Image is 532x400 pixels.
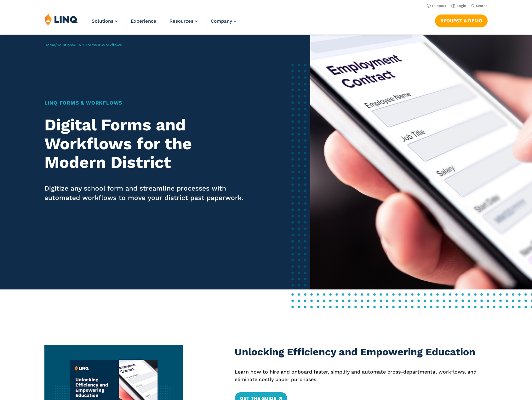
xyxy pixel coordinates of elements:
nav: Primary Navigation [92,13,236,34]
h1: LINQ Forms & Workflows [44,99,254,107]
span: Search [476,4,488,8]
a: Home [44,43,55,47]
a: Login [451,4,466,8]
h3: Unlocking Efficiency and Empowering Education [235,345,488,359]
span: Company [211,18,232,24]
span: / / [44,43,122,47]
a: Solutions [92,18,117,24]
span: LINQ Forms & Workflows [75,43,122,47]
a: Support [427,4,446,8]
button: Open Search Bar [471,3,488,8]
img: LINQ | K‑12 Software [44,13,78,25]
a: Request a Demo [435,14,488,27]
h2: Digital Forms and Workflows for the Modern District [44,116,254,172]
nav: Button Navigation [435,13,488,27]
a: Experience [131,18,156,24]
p: Learn how to hire and onboard faster, simplify and automate cross-departmental workflows, and eli... [235,368,488,384]
img: LINQ Forms & Workflows [310,35,532,289]
a: Solutions [57,43,74,47]
span: Resources [169,18,193,24]
span: Solutions [92,18,113,24]
a: Company [211,18,236,24]
p: Digitize any school form and streamline processes with automated workflows to move your district ... [44,184,254,203]
a: Resources [169,18,197,24]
